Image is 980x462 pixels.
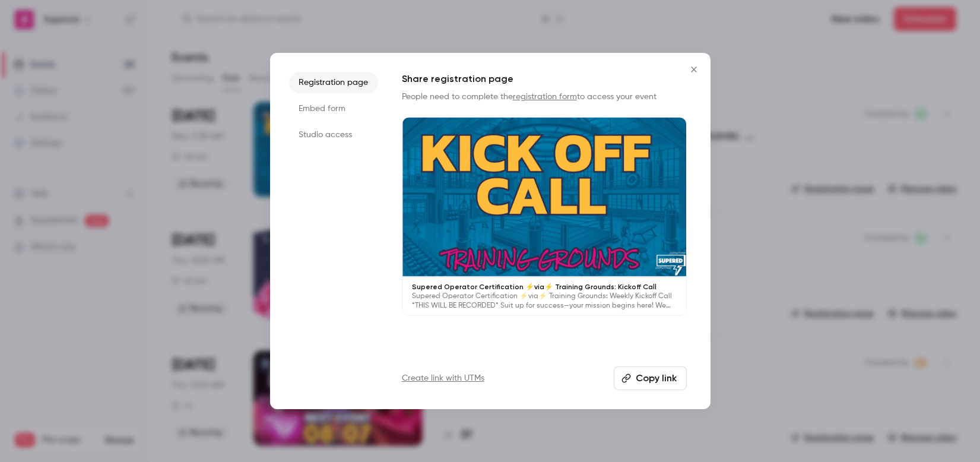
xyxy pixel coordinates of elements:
[412,292,677,311] p: Supered Operator Certification ⚡️via⚡️ Training Grounds: Weekly Kickoff Call *THIS WILL BE RECORD...
[513,93,577,101] a: registration form
[402,91,687,103] p: People need to complete the to access your event
[614,366,687,390] button: Copy link
[402,72,687,86] h1: Share registration page
[412,282,677,292] p: Supered Operator Certification ⚡️via⚡️ Training Grounds: Kickoff Call
[402,117,687,316] a: Supered Operator Certification ⚡️via⚡️ Training Grounds: Kickoff CallSupered Operator Certificati...
[682,58,706,81] button: Close
[289,124,378,145] li: Studio access
[289,98,378,119] li: Embed form
[289,72,378,93] li: Registration page
[402,372,484,384] a: Create link with UTMs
